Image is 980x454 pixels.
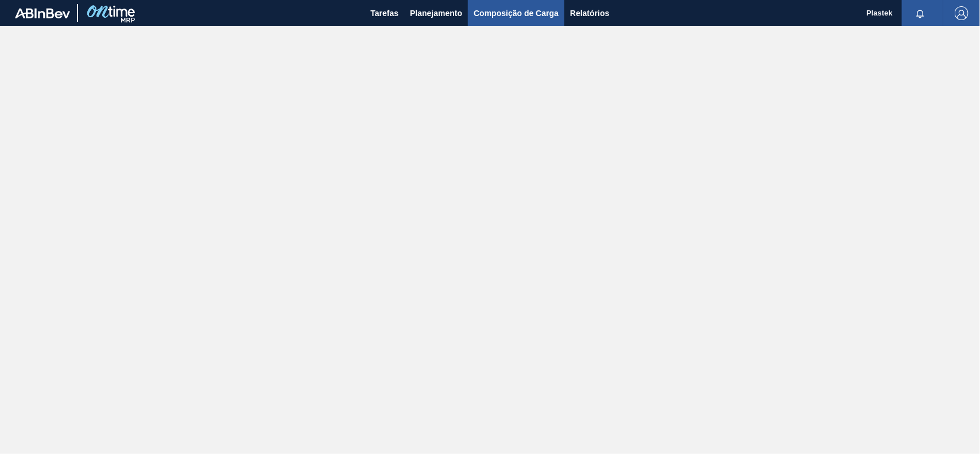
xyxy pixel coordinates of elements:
span: Tarefas [370,6,398,20]
img: Logout [955,6,969,20]
span: Relatórios [570,6,609,20]
img: TNhmsLtSVTkK8tSr43FrP2fwEKptu5GPRR3wAAAABJRU5ErkJggg== [15,8,70,18]
span: Composição de Carga [474,6,559,20]
span: Planejamento [410,6,462,20]
button: Notificações [902,5,939,21]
